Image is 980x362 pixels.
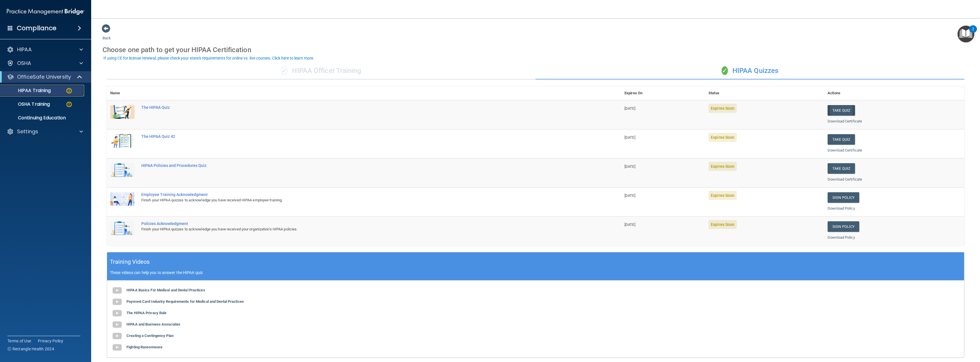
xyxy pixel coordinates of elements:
span: Expires Soon [709,133,737,142]
div: 2 [972,29,974,36]
div: The HIPAA Quiz #2 [141,134,593,139]
p: HIPAA [17,46,32,53]
img: gray_youtube_icon.38fcd6cc.png [111,296,123,308]
span: ✓ [722,66,728,75]
span: [DATE] [624,222,635,227]
p: Settings [17,128,38,135]
b: Payment Card Industry Requirements for Medical and Dental Practices [126,299,244,304]
a: Back [103,29,111,40]
span: ✓ [281,66,287,75]
th: Expires On [621,86,705,100]
button: Take Quiz [828,134,855,145]
p: Continuing Education [4,115,81,121]
p: HIPAA Training [4,88,51,93]
a: Download Policy [828,235,855,240]
span: Expires Soon [709,162,737,171]
img: gray_youtube_icon.38fcd6cc.png [111,342,123,353]
div: The HIPAA Quiz [141,105,593,110]
iframe: Drift Widget Chat Controller [881,322,973,344]
p: OSHA Training [4,101,50,107]
a: OSHA [7,60,83,67]
div: Choose one path to get your HIPAA Certification [103,42,969,58]
div: Finish your HIPAA quizzes to acknowledge you have received HIPAA employee training. [141,197,593,204]
button: Take Quiz [828,105,855,116]
a: Download Policy [828,206,855,210]
div: HIPAA Officer Training [107,62,536,79]
span: Ⓒ Rectangle Health 2024 [7,346,54,352]
div: HIPAA Policies and Procedures Quiz [141,163,593,168]
span: Expires Soon [709,104,737,113]
span: [DATE] [624,164,635,169]
div: Finish your HIPAA quizzes to acknowledge you have received your organization’s HIPAA policies. [141,226,593,233]
img: warning-circle.0cc9ac19.png [66,87,73,94]
th: Status [705,86,824,100]
a: HIPAA [7,46,83,53]
a: Sign Policy [828,221,859,232]
div: HIPAA Quizzes [536,62,964,79]
a: Privacy Policy [38,338,64,344]
span: Expires Soon [709,220,737,229]
p: OfficeSafe University [17,73,71,80]
a: Download Certificate [828,177,862,181]
button: Take Quiz [828,163,855,174]
div: Employee Training Acknowledgment [141,192,593,197]
a: Download Certificate [828,148,862,152]
p: These videos can help you to answer the HIPAA quiz [110,270,961,275]
th: Name [107,86,138,100]
b: The HIPAA Privacy Rule [126,311,166,315]
img: warning-circle.0cc9ac19.png [66,101,73,108]
img: gray_youtube_icon.38fcd6cc.png [111,330,123,342]
b: Fighting Ransomware [126,345,162,349]
b: Creating a Contingency Plan [126,334,173,338]
img: gray_youtube_icon.38fcd6cc.png [111,285,123,296]
img: PMB logo [7,6,84,17]
span: [DATE] [624,106,635,111]
h5: Training Videos [110,257,150,267]
a: Terms of Use [7,338,31,344]
button: Open Resource Center, 2 new notifications [957,26,974,42]
h4: Compliance [17,24,56,32]
span: Expires Soon [709,191,737,200]
span: [DATE] [624,193,635,198]
a: OfficeSafe University [7,73,83,80]
a: Settings [7,128,83,135]
button: If using CE for license renewal, please check your state's requirements for online vs. live cours... [103,55,315,61]
span: [DATE] [624,135,635,140]
div: Policies Acknowledgment [141,221,593,226]
a: Sign Policy [828,192,859,203]
img: gray_youtube_icon.38fcd6cc.png [111,319,123,330]
div: If using CE for license renewal, please check your state's requirements for online vs. live cours... [103,56,314,60]
a: Download Certificate [828,119,862,123]
b: HIPAA Basics For Medical and Dental Practices [126,288,205,292]
img: gray_youtube_icon.38fcd6cc.png [111,308,123,319]
th: Actions [824,86,964,100]
p: OSHA [17,60,31,67]
b: HIPAA and Business Associates [126,322,180,326]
